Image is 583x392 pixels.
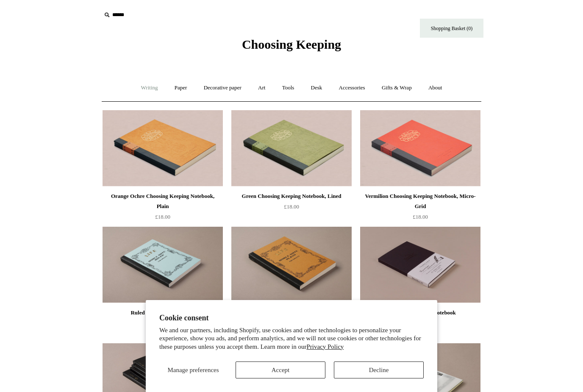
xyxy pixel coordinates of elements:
a: Accessories [331,77,373,99]
div: Ruled Life Noble Notebook [105,308,221,318]
p: We and our partners, including Shopify, use cookies and other technologies to personalize your ex... [159,326,424,351]
a: Art [250,77,273,99]
a: Paper [167,77,195,99]
img: Fabric Tomoe River Notebook [360,227,480,303]
a: Green Choosing Keeping Notebook, Lined Green Choosing Keeping Notebook, Lined [231,110,352,186]
div: Orange Ochre Choosing Keeping Notebook, Plain [105,191,221,211]
a: Orange Ochre Choosing Keeping Notebook, Plain £18.00 [103,191,223,226]
span: Choosing Keeping [242,37,341,51]
img: Orange Ochre Choosing Keeping Notebook, Plain [103,110,223,186]
a: Gifts & Wrap [374,77,419,99]
a: Vermilion Choosing Keeping Notebook, Micro-Grid £18.00 [360,191,480,226]
a: Plain Life Noble Notebook Plain Life Noble Notebook [231,227,352,303]
a: Privacy Policy [306,343,344,350]
button: Decline [334,361,424,378]
button: Accept [236,361,325,378]
a: Vermilion Choosing Keeping Notebook, Micro-Grid Vermilion Choosing Keeping Notebook, Micro-Grid [360,110,480,186]
div: Green Choosing Keeping Notebook, Lined [233,191,350,201]
a: Desk [303,77,330,99]
span: £18.00 [413,214,428,220]
span: Manage preferences [167,367,219,373]
a: Choosing Keeping [242,44,341,50]
a: Decorative paper [196,77,249,99]
span: £18.00 [155,214,170,220]
img: Ruled Life Noble Notebook [103,227,223,303]
span: £18.00 [284,203,299,210]
a: Green Choosing Keeping Notebook, Lined £18.00 [231,191,352,226]
a: About [421,77,450,99]
a: Fabric Tomoe River Notebook Fabric Tomoe River Notebook [360,227,480,303]
a: Shopping Basket (0) [420,19,483,38]
a: Ruled Life Noble Notebook Ruled Life Noble Notebook [103,227,223,303]
img: Plain Life Noble Notebook [231,227,352,303]
h2: Cookie consent [159,314,424,322]
a: Ruled Life Noble Notebook from£12.00 [103,308,223,342]
img: Green Choosing Keeping Notebook, Lined [231,110,352,186]
button: Manage preferences [159,361,227,378]
a: Orange Ochre Choosing Keeping Notebook, Plain Orange Ochre Choosing Keeping Notebook, Plain [103,110,223,186]
div: Vermilion Choosing Keeping Notebook, Micro-Grid [362,191,478,211]
a: Tools [275,77,302,99]
img: Vermilion Choosing Keeping Notebook, Micro-Grid [360,110,480,186]
a: Writing [133,77,166,99]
